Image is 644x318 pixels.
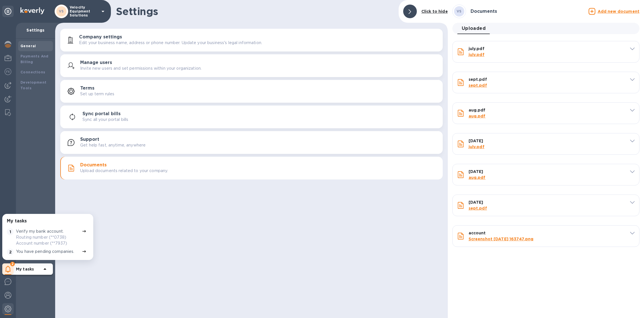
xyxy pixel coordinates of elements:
[2,6,14,17] div: Unpin categories
[598,9,639,14] u: Add new document
[469,200,483,205] b: [DATE]
[16,249,74,255] p: You have pending companies.
[20,70,45,74] b: Connections
[469,77,487,82] b: sept.pdf
[469,169,483,174] b: [DATE]
[469,52,484,57] a: july.pdf
[80,137,99,142] h3: Support
[20,44,36,48] b: General
[20,54,49,64] b: Payments And Billing
[469,114,486,118] a: aug.pdf
[20,7,44,14] img: Logo
[7,249,14,255] span: 2
[10,262,15,266] span: 2
[469,46,484,51] b: july.pdf
[469,108,486,112] b: aug.pdf
[60,54,443,77] button: Manage usersInvite new users and set permissions within your organization.
[20,27,51,33] p: Settings
[469,231,486,235] b: account
[469,175,486,180] a: aug.pdf
[469,83,487,88] a: sept.pdf
[16,234,80,246] p: Routing number (**0738) Account number (**7937)
[16,228,64,234] p: Verify my bank account.
[80,168,168,174] p: Upload documents related to your company.
[20,80,46,90] b: Development Tools
[116,5,394,17] h1: Settings
[469,144,484,149] a: july.pdf
[5,55,11,61] img: My Profile
[421,9,448,14] b: Click to hide
[16,267,34,271] b: My tasks
[469,206,487,210] a: sept.pdf
[60,80,443,103] button: TermsSet up term rules
[5,68,11,75] img: Foreign exchange
[80,60,112,65] h3: Manage users
[82,117,128,123] p: Sync all your portal bills
[60,157,443,179] button: DocumentsUpload documents related to your company.
[79,34,122,40] h3: Company settings
[80,142,146,148] p: Get help fast, anytime, anywhere
[471,9,497,14] h3: Documents
[7,218,27,224] h3: My tasks
[59,9,64,13] b: VS
[469,237,534,241] a: Screenshot [DATE] 163747.png
[469,139,483,143] b: [DATE]
[80,162,107,168] h3: Documents
[79,40,262,46] p: Edit your business name, address or phone number. Update your business's legal information.
[80,86,94,91] h3: Terms
[80,65,202,71] p: Invite new users and set permissions within your organization.
[60,29,443,51] button: Company settingsEdit your business name, address or phone number. Update your business's legal in...
[60,131,443,154] button: SupportGet help fast, anytime, anywhere
[7,228,14,235] span: 1
[82,111,121,117] h3: Sync portal bills
[457,9,462,13] b: VS
[80,91,114,97] p: Set up term rules
[70,5,98,17] p: Velocity Equipment Solutions
[60,106,443,128] button: Sync portal billsSync all your portal bills
[462,24,486,32] span: Uploaded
